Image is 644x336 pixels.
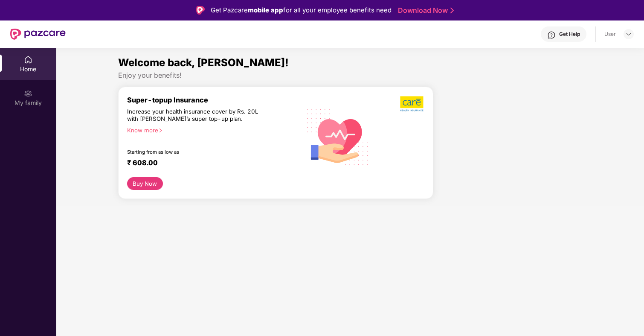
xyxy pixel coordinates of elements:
[559,31,580,38] div: Get Help
[118,56,289,69] span: Welcome back, [PERSON_NAME]!
[604,31,616,38] div: User
[398,6,451,15] a: Download Now
[118,71,582,80] div: Enjoy your benefits!
[301,99,375,174] img: svg+xml;base64,PHN2ZyB4bWxucz0iaHR0cDovL3d3dy53My5vcmcvMjAwMC9zdmciIHhtbG5zOnhsaW5rPSJodHRwOi8vd3...
[547,31,556,39] img: svg+xml;base64,PHN2ZyBpZD0iSGVscC0zMngzMiIgeG1sbnM9Imh0dHA6Ly93d3cudzMub3JnLzIwMDAvc3ZnIiB3aWR0aD...
[248,6,283,14] strong: mobile app
[158,128,163,133] span: right
[211,5,392,15] div: Get Pazcare for all your employee benefits need
[400,96,424,112] img: b5dec4f62d2307b9de63beb79f102df3.png
[625,31,632,38] img: svg+xml;base64,PHN2ZyBpZD0iRHJvcGRvd24tMzJ4MzIiIHhtbG5zPSJodHRwOi8vd3d3LnczLm9yZy8yMDAwL3N2ZyIgd2...
[196,6,205,15] img: Logo
[10,29,66,40] img: New Pazcare Logo
[127,108,264,123] div: Increase your health insurance cover by Rs. 20L with [PERSON_NAME]’s super top-up plan.
[127,127,296,133] div: Know more
[127,177,163,190] button: Buy Now
[450,6,454,15] img: Stroke
[24,89,32,98] img: svg+xml;base64,PHN2ZyB3aWR0aD0iMjAiIGhlaWdodD0iMjAiIHZpZXdCb3g9IjAgMCAyMCAyMCIgZmlsbD0ibm9uZSIgeG...
[127,149,264,155] div: Starting from as low as
[127,158,292,169] div: ₹ 608.00
[24,56,32,64] img: svg+xml;base64,PHN2ZyBpZD0iSG9tZSIgeG1sbnM9Imh0dHA6Ly93d3cudzMub3JnLzIwMDAvc3ZnIiB3aWR0aD0iMjAiIG...
[127,96,301,104] div: Super-topup Insurance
